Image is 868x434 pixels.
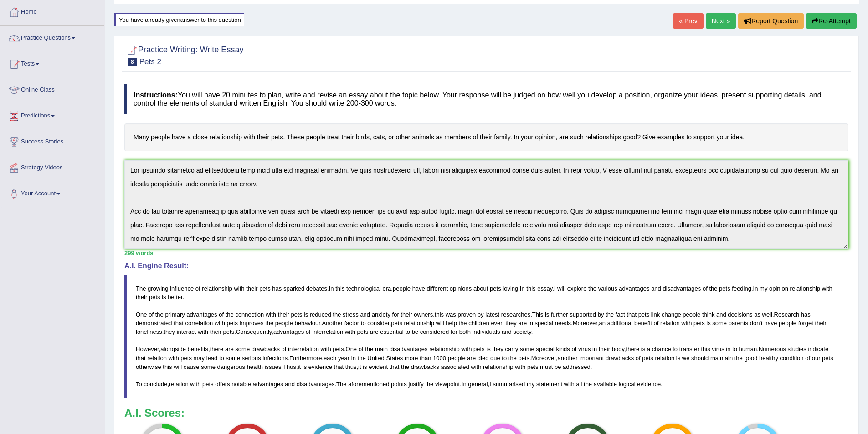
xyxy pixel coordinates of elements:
[676,355,680,362] span: is
[0,51,104,74] a: Tests
[272,285,282,292] span: has
[801,311,811,318] span: has
[351,355,356,362] span: in
[769,285,788,292] span: opinion
[361,320,366,327] span: to
[420,328,449,335] span: considered
[502,328,512,335] span: and
[308,363,332,370] span: evidence
[265,363,282,370] span: issues
[641,346,645,352] span: is
[619,285,649,292] span: advantages
[429,346,460,352] span: relationship
[732,285,751,292] span: feeding
[0,155,104,178] a: Strategy Videos
[303,363,307,370] span: is
[682,355,690,362] span: we
[712,320,727,327] span: some
[321,346,331,352] span: with
[750,320,760,327] span: don
[739,346,757,352] span: human
[357,328,369,335] span: pets
[744,355,757,362] span: good
[358,363,361,370] span: it
[401,311,412,318] span: their
[217,363,245,370] span: dangerous
[450,285,472,292] span: opinions
[536,346,554,352] span: special
[343,311,359,318] span: stress
[391,320,402,327] span: pets
[160,346,186,352] span: alongside
[579,355,604,362] span: important
[262,355,288,362] span: infections
[774,311,800,318] span: Research
[501,311,530,318] span: researches
[573,320,597,327] span: Moreover
[344,320,360,327] span: factor
[531,355,556,362] span: Moreover
[612,346,624,352] span: body
[148,285,169,292] span: growing
[306,328,311,335] span: of
[551,311,568,318] span: further
[367,320,389,327] span: consider
[732,346,737,352] span: to
[473,285,488,292] span: about
[486,346,490,352] span: is
[660,320,680,327] span: relation
[162,294,166,301] span: is
[225,346,234,352] span: are
[114,13,244,26] div: You have already given answer to this question
[483,363,514,370] span: relationship
[446,311,456,318] span: was
[627,311,637,318] span: that
[760,285,767,292] span: my
[815,320,827,327] span: their
[291,311,303,318] span: pets
[490,355,500,362] span: due
[679,346,699,352] span: transfer
[124,249,848,257] div: 299 words
[275,320,293,327] span: people
[446,320,457,327] span: help
[673,13,703,29] a: « Prev
[312,328,343,335] span: interrelation
[532,311,544,318] span: This
[298,363,301,370] span: it
[383,285,391,292] span: era
[226,311,234,318] span: the
[555,363,561,370] span: be
[168,294,183,301] span: better
[283,363,296,370] span: Thus
[405,328,410,335] span: to
[169,355,179,362] span: with
[136,355,146,362] span: that
[606,311,614,318] span: the
[240,320,264,327] span: improves
[729,320,748,327] span: parents
[265,320,273,327] span: the
[626,346,640,352] span: there
[822,285,832,292] span: with
[404,320,435,327] span: relationship
[0,129,104,152] a: Success Stories
[147,355,167,362] span: relation
[652,346,671,352] span: chance
[592,346,597,352] span: in
[571,346,576,352] span: of
[691,355,709,362] span: should
[227,320,238,327] span: pets
[433,355,446,362] span: 1000
[570,311,596,318] span: supported
[206,355,218,362] span: lead
[599,320,606,327] span: an
[441,363,469,370] span: associated
[345,328,355,335] span: with
[223,328,235,335] span: pets
[681,320,692,327] span: with
[655,355,675,362] span: relation
[716,311,726,318] span: and
[654,320,659,327] span: of
[420,355,431,362] span: than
